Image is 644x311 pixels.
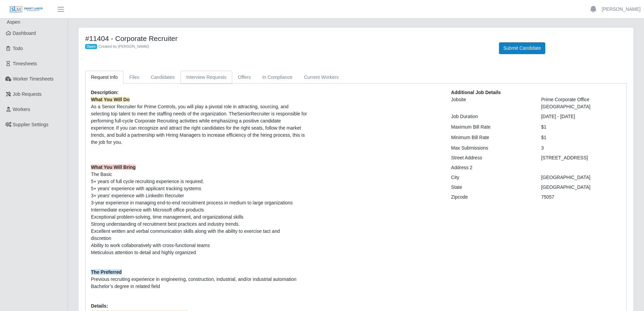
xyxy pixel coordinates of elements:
div: Prime Corporate Office [GEOGRAPHIC_DATA] [536,96,626,110]
a: Offers [232,71,257,84]
img: SLM Logo [9,6,43,13]
strong: The Preferred [91,269,122,275]
div: Jobsite [446,96,536,110]
div: [DATE] - [DATE] [536,113,626,120]
p: Previous recruiting experience in engineering, construction, industrial, and/or industrial automa... [91,269,441,290]
div: Address 2 [446,164,536,171]
div: [GEOGRAPHIC_DATA] [536,174,626,181]
div: Job Duration [446,113,536,120]
span: Supplier Settings [13,122,49,127]
div: [GEOGRAPHIC_DATA] [536,184,626,191]
button: Submit Candidate [499,42,545,54]
a: [PERSON_NAME] [602,6,641,13]
span: Workers [13,107,30,112]
div: Minimum Bill Rate [446,134,536,141]
p: The Basic 5+ years of full cycle recruiting experience is required. 5+ years’ experience with app... [91,164,441,263]
a: In Compliance [257,71,299,84]
span: Dashboard [13,30,36,36]
div: Street Address [446,154,536,161]
span: Job Requests [13,91,42,97]
span: Aspen [7,19,20,25]
div: $1 [536,134,626,141]
div: City [446,174,536,181]
div: Zipcode [446,194,536,201]
div: $1 [536,124,626,131]
div: 75057 [536,194,626,201]
span: Worker Timesheets [13,76,53,82]
b: Description: [91,90,119,95]
strong: What You Will Do [91,97,129,102]
span: Timesheets [13,61,37,66]
span: Open [85,44,97,49]
div: 3 [536,145,626,152]
a: Request Info [85,71,123,84]
div: [STREET_ADDRESS] [536,154,626,161]
a: Current Workers [298,71,344,84]
div: Max Submissions [446,145,536,152]
b: Additional Job Details [451,90,501,95]
h4: #11404 - Corporate Recruiter [85,34,489,43]
div: State [446,184,536,191]
span: As a Senior Recruiter for Prime Controls, you will play a pivotal role in attracting, sourcing, a... [91,97,307,145]
span: Todo [13,46,23,51]
a: Interview Requests [181,71,232,84]
div: Maximum Bill Rate [446,124,536,131]
a: Files [123,71,145,84]
a: Candidates [145,71,181,84]
strong: What You Will Bring [91,164,136,170]
span: Created by [PERSON_NAME] [98,44,149,48]
b: Details: [91,303,108,309]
